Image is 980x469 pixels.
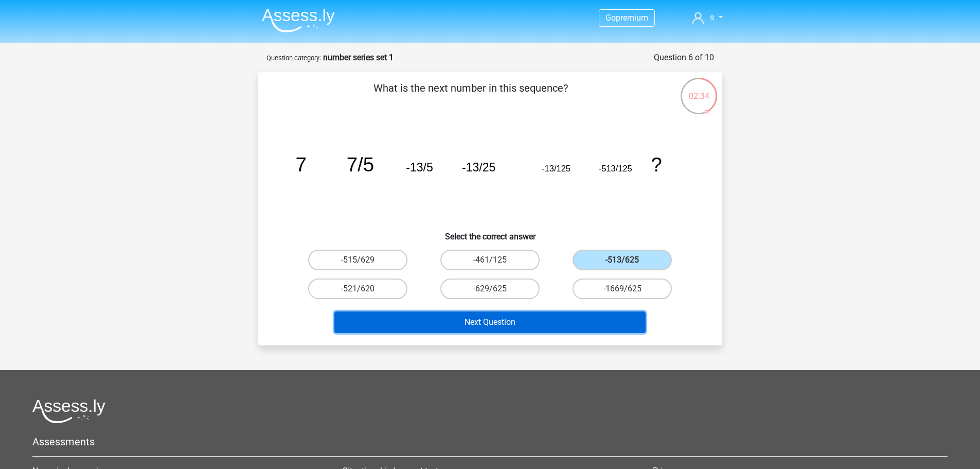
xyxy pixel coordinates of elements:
[598,164,632,173] tspan: -513/125
[573,250,672,270] label: -513/625
[406,161,433,174] tspan: -13/5
[440,279,540,299] label: -629/625
[323,53,394,62] strong: number series set 1
[295,153,306,176] tspan: 7
[616,13,648,23] span: premium
[266,54,321,62] small: Question category:
[654,51,714,64] div: Question 6 of 10
[599,11,654,25] a: Gopremium
[32,436,948,448] h5: Assessments
[542,164,571,173] tspan: -13/125
[275,80,667,111] p: What is the next number in this sequence?
[275,223,706,241] h6: Select the correct answer
[262,8,335,32] img: Assessly
[334,311,646,333] button: Next Question
[710,12,714,22] span: s
[346,153,373,176] tspan: 7/5
[440,250,540,270] label: -461/125
[32,399,105,423] img: Assessly logo
[605,13,616,23] span: Go
[688,11,726,24] a: s
[573,279,672,299] label: -1669/625
[680,77,718,102] div: 02:34
[462,161,495,174] tspan: -13/25
[308,250,407,270] label: -515/629
[651,153,662,176] tspan: ?
[308,279,407,299] label: -521/620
